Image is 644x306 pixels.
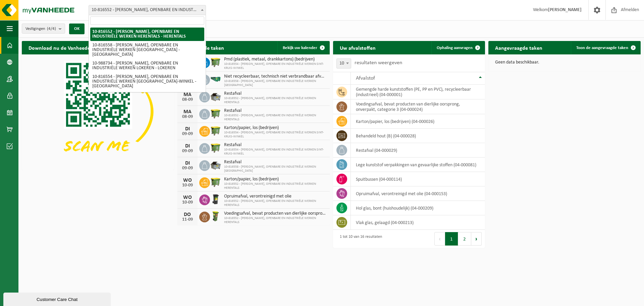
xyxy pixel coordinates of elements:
[471,232,482,246] button: Next
[351,172,485,186] td: spuitbussen (04-000114)
[224,96,326,104] span: 10-816552 - [PERSON_NAME], OPENBARE EN INDUSTRIËLE WERKEN HERENTALS
[277,41,329,54] a: Bekijk uw kalender
[224,160,326,165] span: Restafval
[351,143,485,158] td: restafval (04-000029)
[351,129,485,143] td: behandeld hout (B) (04-000028)
[181,92,194,97] div: MA
[89,5,206,15] span: 10-816552 - VICTOR PEETERS, OPENBARE EN INDUSTRIËLE WERKEN HERENTALS - HERENTALS
[224,177,326,182] span: Karton/papier, los (bedrijven)
[224,62,326,70] span: 10-816554 - [PERSON_NAME], OPENBARE EN INDUSTRIËLE WERKEN SINT-KRUIS-WINKEL
[224,142,326,148] span: Restafval
[22,24,65,34] button: Vestigingen(4/4)
[224,79,326,87] span: 10-816558 - [PERSON_NAME], OPENBARE EN INDUSTRIËLE WERKEN [GEOGRAPHIC_DATA]
[181,149,194,154] div: 09-09
[210,142,221,154] img: WB-1100-HPE-GN-50
[445,232,458,246] button: 1
[181,126,194,132] div: DI
[224,148,326,156] span: 10-816554 - [PERSON_NAME], OPENBARE EN INDUSTRIËLE WERKEN SINT-KRUIS-WINKEL
[181,97,194,102] div: 08-09
[181,200,194,205] div: 10-09
[181,183,194,188] div: 10-09
[90,73,204,91] li: 10-816554 - [PERSON_NAME], OPENBARE EN INDUSTRIËLE WERKEN [GEOGRAPHIC_DATA]-WINKEL - [GEOGRAPHIC_...
[90,59,204,73] li: 10-988734 - [PERSON_NAME], OPENBARE EN INDUSTRIËLE WERKEN LOKEREN - LOKEREN
[210,91,221,102] img: WB-5000-GAL-GY-01
[224,74,326,79] span: Niet recycleerbaar, technisch niet verbrandbaar afval (brandbaar)
[210,176,221,188] img: WB-1100-HPE-GN-50
[351,215,485,230] td: vlak glas, gelaagd (04-000213)
[22,41,111,54] h2: Download nu de Vanheede+ app!
[576,46,628,50] span: Toon de aangevraagde taken
[224,182,326,190] span: 10-816552 - [PERSON_NAME], OPENBARE EN INDUSTRIËLE WERKEN HERENTALS
[181,217,194,222] div: 11-09
[181,166,194,171] div: 09-09
[47,27,56,31] count: (4/4)
[488,41,549,54] h2: Aangevraagde taken
[69,24,85,34] button: OK
[351,201,485,215] td: hol glas, bont (huishoudelijk) (04-000209)
[224,57,326,62] span: Pmd (plastiek, metaal, drankkartons) (bedrijven)
[495,60,634,65] p: Geen data beschikbaar.
[181,115,194,119] div: 08-09
[181,161,194,166] div: DI
[210,76,221,82] img: HK-RS-14-GN-00
[224,108,326,114] span: Restafval
[356,76,375,81] span: Afvalstof
[333,41,382,54] h2: Uw afvalstoffen
[224,216,326,224] span: 10-816552 - [PERSON_NAME], OPENBARE EN INDUSTRIËLE WERKEN HERENTALS
[337,59,351,68] span: 10
[210,211,221,222] img: WB-0060-HPE-GN-50
[458,232,471,246] button: 2
[89,5,206,15] span: 10-816552 - VICTOR PEETERS, OPENBARE EN INDUSTRIËLE WERKEN HERENTALS - HERENTALS
[210,56,221,68] img: WB-1100-HPE-GN-50
[571,41,640,54] a: Toon de aangevraagde taken
[431,41,484,54] a: Ophaling aanvragen
[181,212,194,217] div: DO
[181,178,194,183] div: WO
[351,99,485,114] td: voedingsafval, bevat producten van dierlijke oorsprong, onverpakt, categorie 3 (04-000024)
[210,193,221,205] img: WB-0240-HPE-BK-01
[351,186,485,201] td: opruimafval, verontreinigd met olie (04-000153)
[210,159,221,171] img: WB-5000-GAL-GY-01
[224,91,326,96] span: Restafval
[224,211,326,216] span: Voedingsafval, bevat producten van dierlijke oorsprong, onverpakt, categorie 3
[90,28,204,41] li: 10-816552 - [PERSON_NAME], OPENBARE EN INDUSTRIËLE WERKEN HERENTALS - HERENTALS
[224,125,326,131] span: Karton/papier, los (bedrijven)
[224,194,326,199] span: Opruimafval, verontreinigd met olie
[210,125,221,136] img: WB-1100-HPE-GN-50
[210,108,221,119] img: WB-1100-HPE-GN-50
[181,132,194,136] div: 09-09
[351,158,485,172] td: lege kunststof verpakkingen van gevaarlijke stoffen (04-000081)
[181,143,194,149] div: DI
[25,24,56,34] span: Vestigingen
[3,291,112,306] iframe: chat widget
[336,231,382,246] div: 1 tot 10 van 16 resultaten
[181,109,194,115] div: MA
[283,46,317,50] span: Bekijk uw kalender
[224,131,326,139] span: 10-816554 - [PERSON_NAME], OPENBARE EN INDUSTRIËLE WERKEN SINT-KRUIS-WINKEL
[224,165,326,173] span: 10-816558 - [PERSON_NAME], OPENBARE EN INDUSTRIËLE WERKEN [GEOGRAPHIC_DATA]
[90,41,204,59] li: 10-816558 - [PERSON_NAME], OPENBARE EN INDUSTRIËLE WERKEN [GEOGRAPHIC_DATA] - [GEOGRAPHIC_DATA]
[224,114,326,122] span: 10-816552 - [PERSON_NAME], OPENBARE EN INDUSTRIËLE WERKEN HERENTALS
[351,85,485,99] td: gemengde harde kunststoffen (PE, PP en PVC), recycleerbaar (industrieel) (04-000001)
[437,46,473,50] span: Ophaling aanvragen
[355,60,402,65] label: resultaten weergeven
[548,7,582,12] strong: [PERSON_NAME]
[22,54,174,169] img: Download de VHEPlus App
[181,195,194,200] div: WO
[434,232,445,246] button: Previous
[224,199,326,207] span: 10-816552 - [PERSON_NAME], OPENBARE EN INDUSTRIËLE WERKEN HERENTALS
[351,114,485,129] td: karton/papier, los (bedrijven) (04-000026)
